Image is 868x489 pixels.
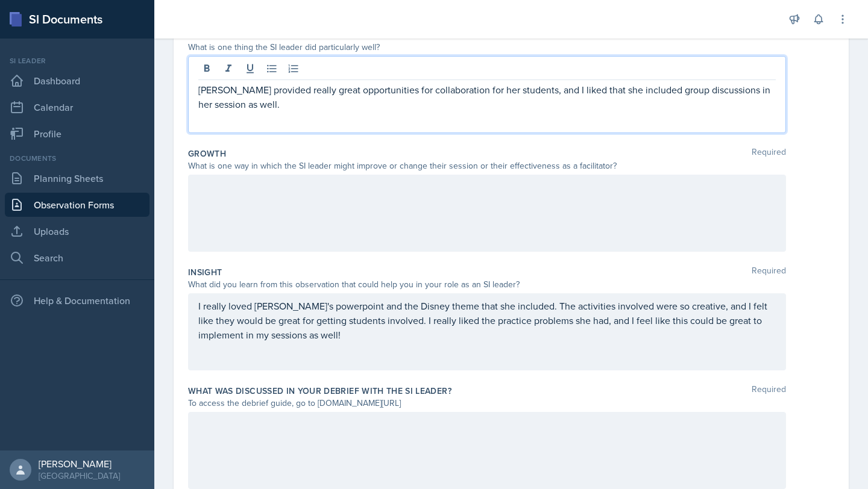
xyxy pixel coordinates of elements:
[188,41,786,54] div: What is one thing the SI leader did particularly well?
[5,193,149,217] a: Observation Forms
[39,458,120,470] div: [PERSON_NAME]
[5,219,149,243] a: Uploads
[5,95,149,119] a: Calendar
[752,148,786,160] span: Required
[5,288,149,313] div: Help & Documentation
[198,83,776,111] p: [PERSON_NAME] provided really great opportunities for collaboration for her students, and I liked...
[5,166,149,190] a: Planning Sheets
[188,397,786,410] div: To access the debrief guide, go to [DOMAIN_NAME][URL]
[5,246,149,270] a: Search
[188,160,786,172] div: What is one way in which the SI leader might improve or change their session or their effectivene...
[5,122,149,146] a: Profile
[188,278,786,291] div: What did you learn from this observation that could help you in your role as an SI leader?
[188,148,226,160] label: Growth
[188,385,451,397] label: What was discussed in your debrief with the SI Leader?
[752,385,786,397] span: Required
[752,266,786,278] span: Required
[39,470,120,482] div: [GEOGRAPHIC_DATA]
[5,153,149,164] div: Documents
[198,299,776,342] p: I really loved [PERSON_NAME]'s powerpoint and the Disney theme that she included. The activities ...
[5,69,149,93] a: Dashboard
[188,266,222,278] label: Insight
[5,55,149,66] div: Si leader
